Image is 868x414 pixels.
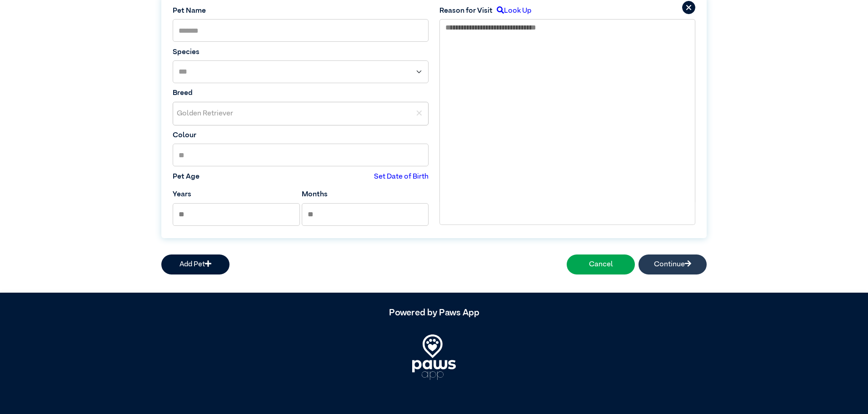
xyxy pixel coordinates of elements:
label: Years [173,189,191,200]
label: Colour [173,130,429,141]
label: Months [302,189,328,200]
label: Pet Age [173,171,200,182]
label: Breed [173,88,429,99]
label: Set Date of Birth [374,171,429,182]
button: Cancel [567,254,635,274]
div: ✕ [410,102,428,125]
button: Add Pet [161,254,229,274]
div: Golden Retriever [173,102,410,125]
label: Look Up [493,5,531,16]
button: Continue [639,254,707,274]
label: Reason for Visit [439,5,493,16]
label: Species [173,47,429,58]
img: PawsApp [412,334,456,380]
label: Pet Name [173,5,429,16]
h5: Powered by Paws App [161,307,707,318]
